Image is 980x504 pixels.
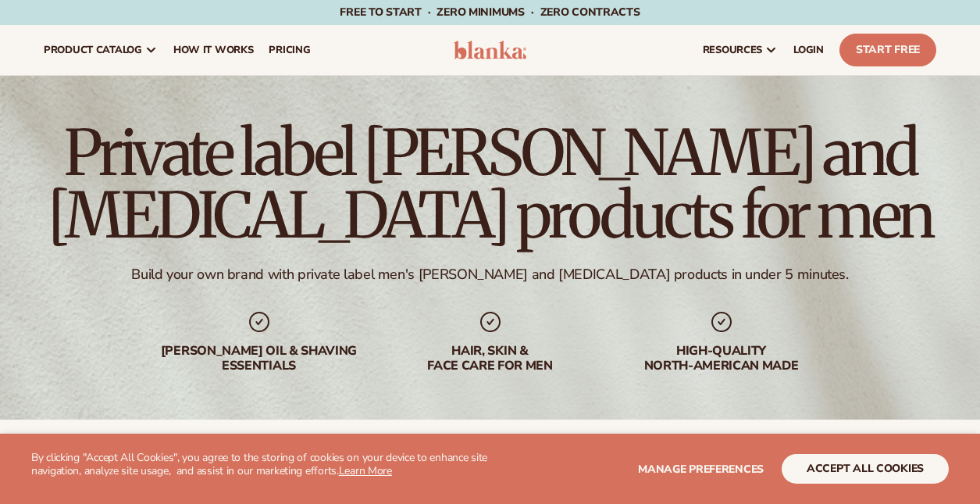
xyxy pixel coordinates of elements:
div: hair, skin & face care for men [390,344,590,374]
a: pricing [261,25,318,75]
span: How It Works [173,44,254,56]
div: High-quality North-american made [622,344,821,374]
a: product catalog [36,25,166,75]
span: product catalog [44,44,142,56]
a: Learn More [339,463,392,478]
button: accept all cookies [782,454,949,484]
span: Free to start · ZERO minimums · ZERO contracts [340,5,640,20]
span: Manage preferences [638,462,764,477]
h1: Private label [PERSON_NAME] and [MEDICAL_DATA] products for men [44,122,936,247]
span: LOGIN [793,44,824,56]
img: logo [454,41,527,59]
a: resources [695,25,786,75]
div: Build your own brand with private label men's [PERSON_NAME] and [MEDICAL_DATA] products in under ... [131,266,848,284]
span: pricing [269,44,310,56]
a: How It Works [166,25,262,75]
div: [PERSON_NAME] oil & shaving essentials [159,344,359,374]
p: By clicking "Accept All Cookies", you agree to the storing of cookies on your device to enhance s... [31,452,490,478]
button: Manage preferences [638,454,764,484]
span: resources [703,44,762,56]
a: LOGIN [786,25,832,75]
a: Start Free [839,34,936,66]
